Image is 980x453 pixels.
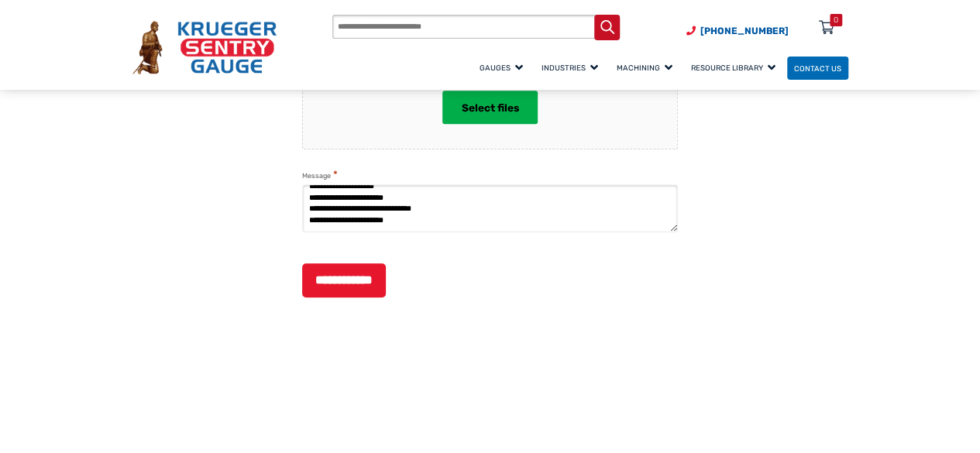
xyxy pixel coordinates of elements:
[480,63,523,72] span: Gauges
[535,54,610,81] a: Industries
[442,91,538,124] button: select files, file
[473,54,535,81] a: Gauges
[610,54,684,81] a: Machining
[302,169,338,182] label: Message
[684,54,787,81] a: Resource Library
[787,57,848,81] a: Contact Us
[686,24,789,38] a: Phone Number (920) 434-8860
[617,63,672,72] span: Machining
[542,63,598,72] span: Industries
[700,26,789,36] span: [PHONE_NUMBER]
[132,21,277,74] img: Krueger Sentry Gauge
[691,63,775,72] span: Resource Library
[834,14,838,26] div: 0
[794,63,841,72] span: Contact Us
